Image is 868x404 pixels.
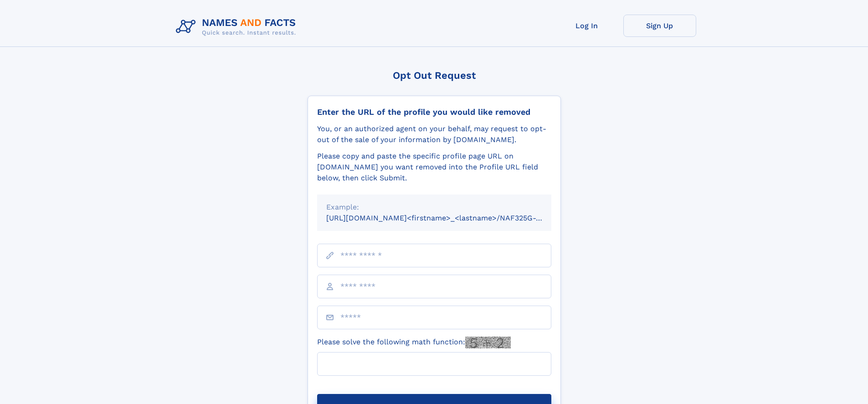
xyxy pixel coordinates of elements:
[317,337,511,348] label: Please solve the following math function:
[623,15,696,37] a: Sign Up
[317,107,551,117] div: Enter the URL of the profile you would like removed
[172,15,303,39] img: Logo Names and Facts
[317,123,551,145] div: You, or an authorized agent on your behalf, may request to opt-out of the sale of your informatio...
[326,202,542,213] div: Example:
[317,151,551,184] div: Please copy and paste the specific profile page URL on [DOMAIN_NAME] you want removed into the Pr...
[308,70,561,81] div: Opt Out Request
[550,15,623,37] a: Log In
[326,214,569,222] small: [URL][DOMAIN_NAME]<firstname>_<lastname>/NAF325G-xxxxxxxx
